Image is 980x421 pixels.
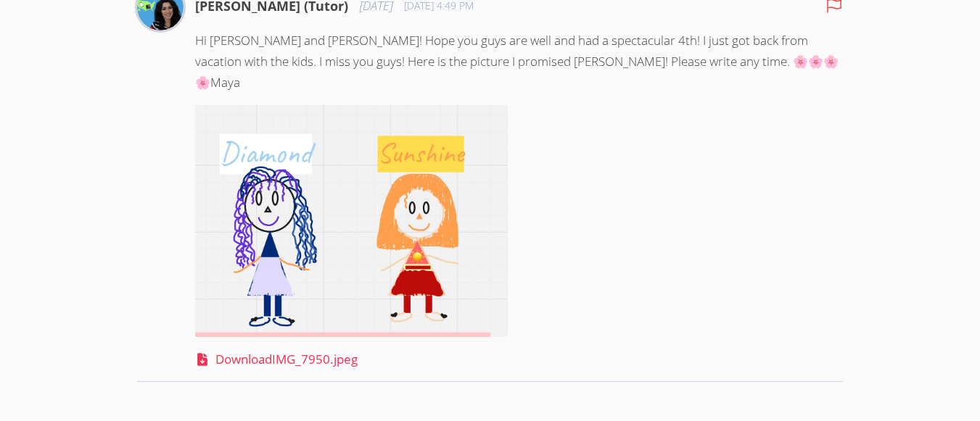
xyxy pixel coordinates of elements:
[195,105,508,337] img: IMG_7950.jpeg
[215,349,358,370] span: Download IMG_7950.jpeg
[195,349,843,370] a: DownloadIMG_7950.jpeg
[195,30,843,93] p: Hi [PERSON_NAME] and [PERSON_NAME]! Hope you guys are well and had a spectacular 4th! I just got ...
